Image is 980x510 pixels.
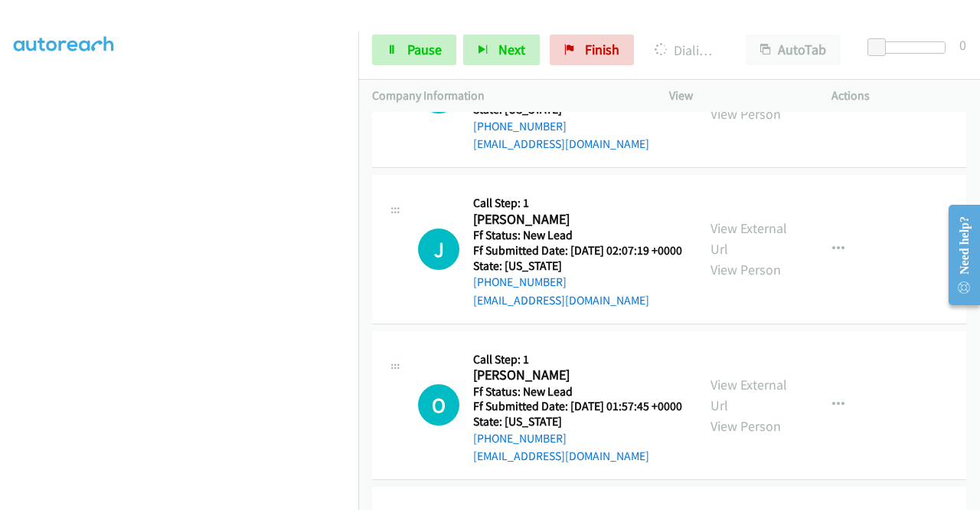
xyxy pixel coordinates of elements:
[473,196,682,211] h5: Call Step: 1
[710,105,781,123] a: View Person
[710,261,781,278] a: View Person
[473,119,567,133] a: [PHONE_NUMBER]
[463,35,540,65] button: Next
[498,41,525,58] span: Next
[473,293,649,308] a: [EMAIL_ADDRESS][DOMAIN_NAME]
[936,194,980,316] iframe: Resource Center
[473,352,682,367] h5: Call Step: 1
[669,87,804,105] p: View
[655,40,718,61] p: Dialing [PERSON_NAME]
[372,35,456,65] a: Pause
[831,87,966,105] p: Actions
[875,41,946,54] div: Delay between calls (in seconds)
[585,41,619,58] span: Finish
[473,228,682,243] h5: Ff Status: New Lead
[473,211,682,229] h2: [PERSON_NAME]
[418,229,459,270] div: The call is yet to be attempted
[473,399,682,414] h5: Ff Submitted Date: [DATE] 01:57:45 +0000
[550,35,634,65] a: Finish
[407,41,442,58] span: Pause
[473,275,567,289] a: [PHONE_NUMBER]
[473,384,682,400] h5: Ff Status: New Lead
[418,384,459,426] h1: O
[418,229,459,270] h1: J
[710,219,787,258] a: View External Url
[473,258,682,274] h5: State: [US_STATE]
[473,137,649,151] a: [EMAIL_ADDRESS][DOMAIN_NAME]
[473,243,682,258] h5: Ff Submitted Date: [DATE] 02:07:19 +0000
[473,449,649,463] a: [EMAIL_ADDRESS][DOMAIN_NAME]
[372,87,642,105] p: Company Information
[473,431,567,446] a: [PHONE_NUMBER]
[473,414,682,429] h5: State: [US_STATE]
[959,35,966,55] div: 0
[746,35,841,65] button: AutoTab
[710,417,781,435] a: View Person
[710,376,787,414] a: View External Url
[418,384,459,426] div: The call is yet to be attempted
[473,367,682,384] h2: [PERSON_NAME]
